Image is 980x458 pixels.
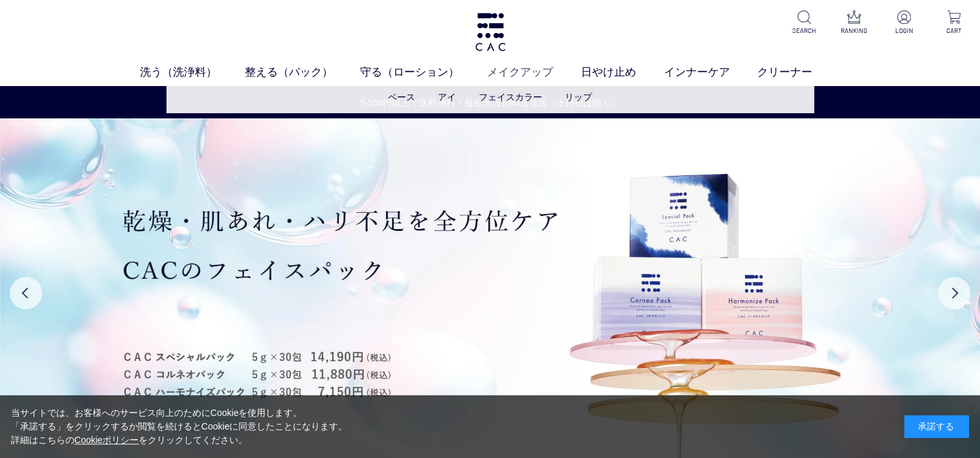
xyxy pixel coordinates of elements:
[388,92,415,102] a: ベース
[888,10,920,36] a: LOGIN
[565,92,592,102] a: リップ
[888,26,920,36] p: LOGIN
[1,96,979,110] a: 5,500円以上で送料無料・最短当日16時迄発送（土日祝は除く）
[838,10,870,36] a: RANKING
[487,64,581,81] a: メイクアップ
[664,64,758,81] a: インナーケア
[581,64,664,81] a: 日やけ止め
[74,435,139,445] a: Cookieポリシー
[11,406,348,447] div: 当サイトでは、お客様へのサービス向上のためにCookieを使用します。 「承諾する」をクリックするか閲覧を続けるとCookieに同意したことになります。 詳細はこちらの をクリックしてください。
[438,92,456,102] a: アイ
[788,26,820,36] p: SEARCH
[838,26,870,36] p: RANKING
[757,64,840,81] a: クリーナー
[938,26,970,36] p: CART
[245,64,361,81] a: 整える（パック）
[10,277,42,309] button: Previous
[938,10,970,36] a: CART
[788,10,820,36] a: SEARCH
[938,277,970,309] button: Next
[140,64,245,81] a: 洗う（洗浄料）
[473,13,507,51] img: logo
[479,92,542,102] a: フェイスカラー
[360,64,487,81] a: 守る（ローション）
[904,415,969,438] div: 承諾する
